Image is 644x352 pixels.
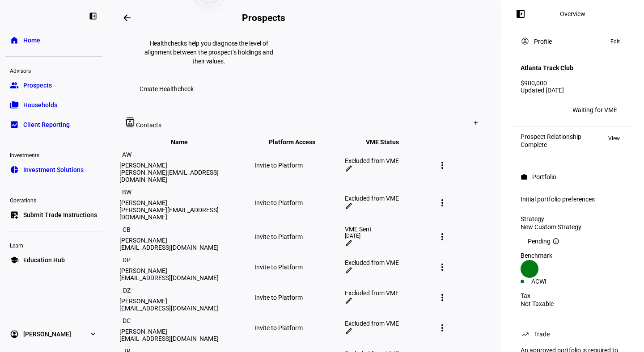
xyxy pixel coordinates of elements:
[521,173,528,180] mat-icon: work
[254,233,343,240] div: Invite to Platform
[254,199,343,206] div: Invite to Platform
[531,278,572,285] div: ACWI
[10,165,19,174] eth-mat-symbol: pie_chart
[119,253,134,267] div: DP
[23,330,71,339] span: [PERSON_NAME]
[119,206,253,221] div: [PERSON_NAME][EMAIL_ADDRESS][DOMAIN_NAME]
[572,106,617,113] div: Waiting for VME
[521,64,573,71] h4: Atlanta Track Club
[254,264,343,271] div: Invite to Platform
[437,323,448,333] mat-icon: more_vert
[242,13,285,23] h2: Prospects
[122,13,132,23] mat-icon: arrow_backwards
[10,210,19,219] eth-mat-symbol: list_alt_add
[254,294,343,301] div: Invite to Platform
[136,122,161,129] span: Contacts
[521,300,624,307] div: Not Taxable
[345,226,433,239] plt-vme-status-item: VME Sent
[89,330,97,339] eth-mat-symbol: expand_more
[521,292,624,299] div: Tax
[119,199,253,206] div: [PERSON_NAME]
[10,256,19,264] eth-mat-symbol: school
[119,335,253,342] div: [EMAIL_ADDRESS][DOMAIN_NAME]
[345,289,433,297] div: Excluded from VME
[129,80,204,98] button: Create Healthcheck
[345,233,433,239] div: [DATE]
[437,231,448,242] mat-icon: more_vert
[119,244,253,251] div: [EMAIL_ADDRESS][DOMAIN_NAME]
[23,36,40,45] span: Home
[119,162,253,169] div: [PERSON_NAME]
[171,138,201,146] span: Name
[560,10,585,17] div: Overview
[125,117,136,127] mat-icon: contacts
[119,147,134,162] div: AW
[119,274,253,281] div: [EMAIL_ADDRESS][DOMAIN_NAME]
[610,36,620,47] span: Edit
[5,31,102,49] a: homeHome
[521,223,624,230] div: New Custom Strategy
[521,330,530,339] mat-icon: trending_up
[345,226,433,233] div: VME Sent
[119,185,134,199] div: BW
[5,161,102,179] a: pie_chartInvestment Solutions
[345,327,353,335] mat-icon: edit
[5,64,102,76] div: Advisors
[5,148,102,161] div: Investments
[10,81,19,90] eth-mat-symbol: group
[119,222,134,237] div: CB
[119,314,134,328] div: DC
[534,331,550,338] div: Trade
[23,210,97,219] span: Submit Trade Instructions
[23,165,84,174] span: Investment Solutions
[521,196,624,203] div: Initial portfolio preferences
[10,120,19,129] eth-mat-symbol: bid_landscape
[521,329,624,339] eth-panel-overview-card-header: Trade
[119,237,253,244] div: [PERSON_NAME]
[366,138,412,146] span: VME Status
[606,36,624,47] button: Edit
[5,76,102,94] a: groupProspects
[345,266,353,274] mat-icon: edit
[23,101,57,109] span: Households
[5,193,102,206] div: Operations
[524,107,532,113] span: GW
[521,172,624,182] eth-panel-overview-card-header: Portfolio
[608,133,620,144] span: View
[10,330,19,339] eth-mat-symbol: account_circle
[119,298,253,305] div: [PERSON_NAME]
[521,80,624,87] div: $900,000
[521,252,624,259] div: Benchmark
[437,292,448,303] mat-icon: more_vert
[10,36,19,45] eth-mat-symbol: home
[5,239,102,251] div: Learn
[254,324,343,331] div: Invite to Platform
[437,197,448,208] mat-icon: more_vert
[521,87,624,94] div: Updated [DATE]
[521,215,624,222] div: Strategy
[5,116,102,134] a: bid_landscapeClient Reporting
[119,305,253,312] div: [EMAIL_ADDRESS][DOMAIN_NAME]
[521,36,624,47] eth-panel-overview-card-header: Profile
[345,297,353,305] mat-icon: edit
[119,267,253,274] div: [PERSON_NAME]
[345,195,433,202] div: Excluded from VME
[23,81,52,90] span: Prospects
[521,141,581,148] div: Complete
[437,160,448,171] mat-icon: more_vert
[521,37,530,46] mat-icon: account_circle
[119,283,134,298] div: DZ
[345,320,433,327] div: Excluded from VME
[119,328,253,335] div: [PERSON_NAME]
[254,162,343,169] div: Invite to Platform
[140,80,194,98] span: Create Healthcheck
[10,101,19,109] eth-mat-symbol: folder_copy
[269,138,329,146] span: Platform Access
[89,12,97,21] eth-mat-symbol: left_panel_close
[515,8,526,19] mat-icon: left_panel_open
[23,256,65,264] span: Education Hub
[143,39,275,66] p: Healthchecks help you diagnose the level of alignment between the prospect’s holdings and their v...
[23,120,70,129] span: Client Reporting
[521,133,581,140] div: Prospect Relationship
[604,133,624,144] button: View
